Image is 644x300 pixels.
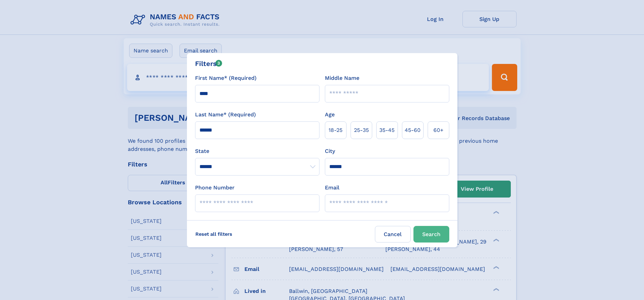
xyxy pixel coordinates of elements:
[405,126,421,134] span: 45‑60
[195,74,257,82] label: First Name* (Required)
[375,226,411,243] label: Cancel
[195,111,256,119] label: Last Name* (Required)
[325,184,339,192] label: Email
[195,59,222,69] div: Filters
[325,111,335,119] label: Age
[379,126,395,134] span: 35‑45
[354,126,369,134] span: 25‑35
[325,74,359,82] label: Middle Name
[191,226,237,242] label: Reset all filters
[195,184,235,192] label: Phone Number
[413,226,449,243] button: Search
[195,147,319,155] label: State
[325,147,335,155] label: City
[433,126,444,134] span: 60+
[329,126,342,134] span: 18‑25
